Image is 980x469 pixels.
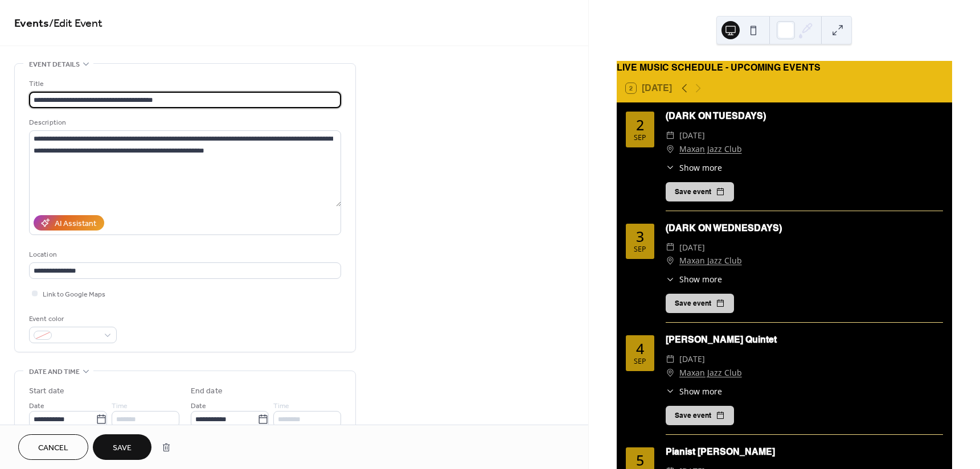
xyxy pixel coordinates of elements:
[14,13,49,35] a: Events
[666,162,675,174] div: ​
[679,254,742,268] a: Maxan Jazz Club
[679,142,742,156] a: Maxan Jazz Club
[273,400,289,412] span: Time
[29,385,64,397] div: Start date
[679,162,722,174] span: Show more
[634,358,646,365] div: Sep
[191,385,223,397] div: End date
[29,78,339,90] div: Title
[679,385,722,397] span: Show more
[666,162,722,174] button: ​Show more
[634,246,646,253] div: Sep
[29,400,44,412] span: Date
[29,366,80,378] span: Date and time
[666,273,722,285] button: ​Show more
[617,61,952,75] div: LIVE MUSIC SCHEDULE - UPCOMING EVENTS
[666,385,722,397] button: ​Show more
[679,241,705,254] span: [DATE]
[666,142,675,156] div: ​
[666,406,734,425] button: Save event
[29,117,339,129] div: Description
[34,215,104,231] button: AI Assistant
[113,442,132,454] span: Save
[666,109,943,123] div: (DARK ON TUESDAYS)
[666,385,675,397] div: ​
[666,182,734,201] button: Save event
[18,434,88,460] button: Cancel
[93,434,151,460] button: Save
[112,400,128,412] span: Time
[55,218,96,230] div: AI Assistant
[666,446,775,457] a: Pianist [PERSON_NAME]
[666,273,675,285] div: ​
[634,134,646,142] div: Sep
[29,249,339,261] div: Location
[679,273,722,285] span: Show more
[666,352,675,366] div: ​
[666,366,675,380] div: ​
[666,221,943,235] div: (DARK ON WEDNESDAYS)
[666,333,943,347] div: [PERSON_NAME] Quintet
[666,294,734,313] button: Save event
[38,442,68,454] span: Cancel
[636,342,644,356] div: 4
[679,129,705,142] span: [DATE]
[679,352,705,366] span: [DATE]
[666,241,675,254] div: ​
[29,313,114,325] div: Event color
[636,229,644,244] div: 3
[666,129,675,142] div: ​
[43,289,105,301] span: Link to Google Maps
[29,59,80,71] span: Event details
[679,366,742,380] a: Maxan Jazz Club
[49,13,102,35] span: / Edit Event
[636,453,644,467] div: 5
[666,254,675,268] div: ​
[636,118,644,132] div: 2
[191,400,206,412] span: Date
